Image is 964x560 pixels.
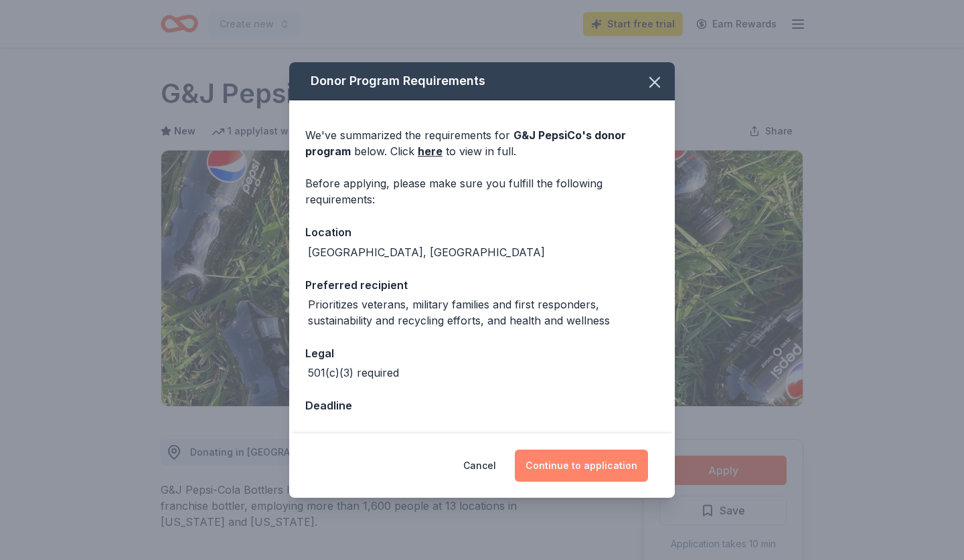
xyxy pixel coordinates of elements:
div: [GEOGRAPHIC_DATA], [GEOGRAPHIC_DATA] [308,244,545,260]
div: Deadline [305,397,659,414]
div: Before applying, please make sure you fulfill the following requirements: [305,175,659,207]
div: We've summarized the requirements for below. Click to view in full. [305,127,659,159]
div: 501(c)(3) required [308,365,399,381]
button: Continue to application [515,450,648,482]
button: Cancel [463,450,496,482]
div: Donor Program Requirements [289,62,675,100]
div: Prioritizes veterans, military families and first responders, sustainability and recycling effort... [308,296,659,329]
div: Location [305,223,659,241]
div: Preferred recipient [305,276,659,294]
div: Legal [305,345,659,362]
a: here [418,143,443,159]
